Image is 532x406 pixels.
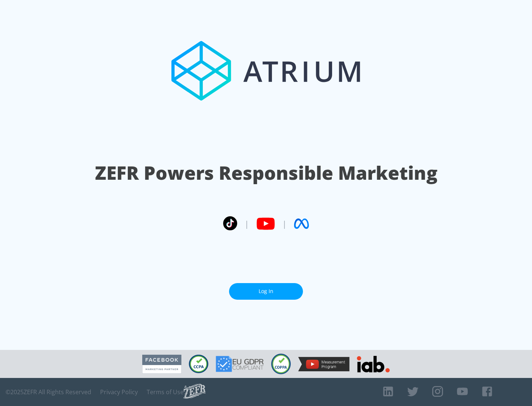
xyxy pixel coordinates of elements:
img: COPPA Compliant [271,354,291,374]
img: CCPA Compliant [189,355,208,373]
a: Privacy Policy [100,388,138,396]
span: © 2025 ZEFR All Rights Reserved [6,388,91,396]
img: YouTube Measurement Program [298,357,349,371]
img: IAB [357,356,390,372]
img: GDPR Compliant [216,356,264,372]
h1: ZEFR Powers Responsible Marketing [95,160,437,186]
span: | [282,218,287,229]
img: Facebook Marketing Partner [142,355,181,374]
a: Log In [229,283,303,300]
span: | [245,218,249,229]
a: Terms of Use [147,388,184,396]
